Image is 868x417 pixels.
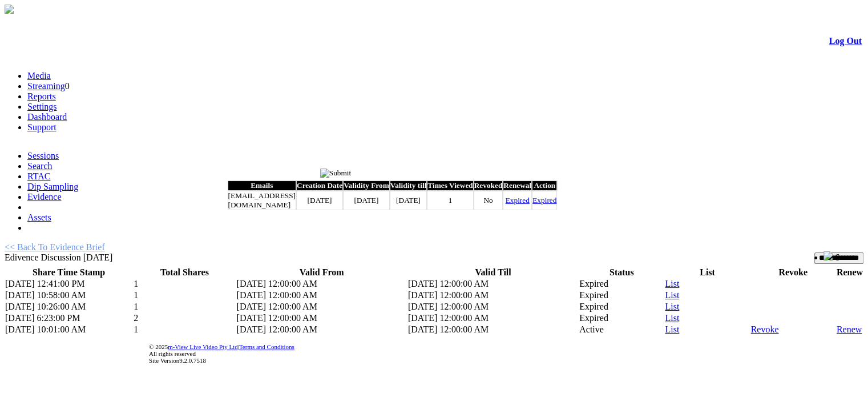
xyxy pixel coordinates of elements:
[228,191,296,210] td: [EMAIL_ADDRESS][DOMAIN_NAME]
[503,181,532,191] th: Renewal
[532,181,557,191] th: Action
[296,191,343,210] td: [DATE]
[225,169,320,178] span: List of Shared Evidence Brief
[474,181,503,191] th: Revoked
[320,169,352,178] input: Submit
[343,191,390,210] td: [DATE]
[390,181,427,191] th: Validity till
[390,191,427,210] td: [DATE]
[506,196,530,205] a: Expired
[296,181,343,191] th: Creation Date
[427,191,473,210] td: 1
[343,181,390,191] th: Validity From
[427,181,473,191] th: Times Viewed
[532,196,556,205] a: Expired
[474,191,503,210] td: No
[228,181,296,191] th: Emails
